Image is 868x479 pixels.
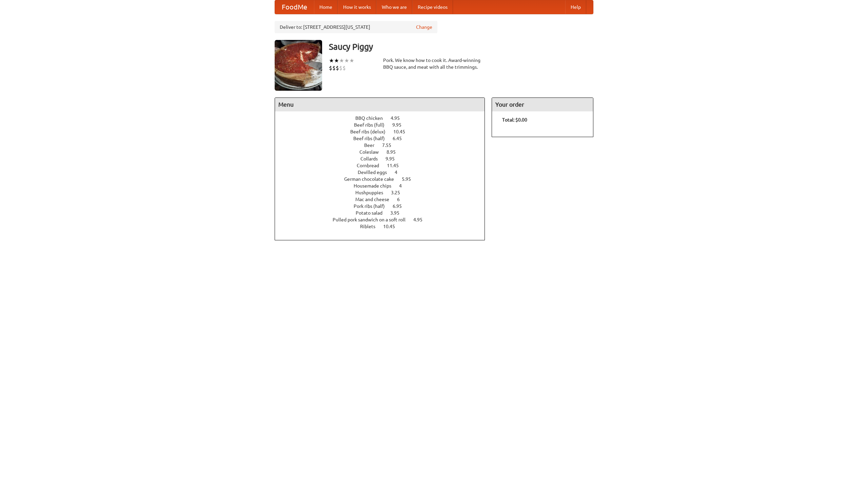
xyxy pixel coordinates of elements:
li: ★ [349,57,354,64]
li: ★ [344,57,349,64]
span: 8.95 [387,149,402,155]
a: Beef ribs (half) 6.45 [353,136,414,141]
h4: Menu [275,98,485,111]
b: Total: $0.00 [502,117,527,123]
span: 6 [397,197,407,202]
span: 9.95 [386,156,401,161]
a: Beef ribs (delux) 10.45 [350,129,418,134]
a: Who we are [376,0,412,14]
a: Hushpuppies 3.25 [355,190,413,195]
span: Collards [360,156,384,161]
li: ★ [339,57,344,64]
a: Recipe videos [412,0,453,14]
span: Devilled eggs [358,170,394,175]
span: Beef ribs (delux) [350,129,392,134]
a: FoodMe [275,0,314,14]
span: Cornbread [357,163,386,168]
a: German chocolate cake 5.95 [344,176,423,182]
span: 4 [399,183,409,189]
h3: Saucy Piggy [329,40,593,53]
a: Riblets 10.45 [360,224,408,229]
a: Coleslaw 8.95 [359,149,408,155]
li: $ [342,64,346,72]
span: 6.45 [393,136,409,141]
a: Devilled eggs 4 [358,170,410,175]
li: ★ [334,57,339,64]
span: 11.45 [387,163,406,168]
a: Potato salad 3.95 [356,210,412,216]
span: Potato salad [356,210,389,216]
li: $ [332,64,336,72]
span: 7.55 [382,143,398,148]
a: How it works [338,0,376,14]
a: Home [314,0,338,14]
span: German chocolate cake [344,176,401,182]
a: Change [416,24,432,30]
span: Mac and cheese [355,197,396,202]
span: Coleslaw [359,149,386,155]
a: Housemade chips 4 [354,183,414,189]
span: Riblets [360,224,382,229]
a: Help [565,0,586,14]
span: 9.95 [392,122,408,128]
a: Pork ribs (half) 6.95 [354,203,414,209]
span: 4 [395,170,404,175]
span: 4.95 [391,115,407,121]
span: 10.45 [393,129,412,134]
a: Mac and cheese 6 [355,197,412,202]
a: Beef ribs (full) 9.95 [354,122,414,128]
div: Deliver to: [STREET_ADDRESS][US_STATE] [275,21,437,33]
span: 3.25 [391,190,407,195]
li: $ [336,64,339,72]
span: 4.95 [413,217,429,222]
span: 10.45 [383,224,402,229]
a: Cornbread 11.45 [357,163,411,168]
div: Pork. We know how to cook it. Award-winning BBQ sauce, and meat with all the trimmings. [383,57,485,70]
span: Pulled pork sandwich on a soft roll [333,217,412,222]
a: Collards 9.95 [360,156,407,161]
a: Beer 7.55 [364,143,404,148]
span: Housemade chips [354,183,398,189]
img: angular.jpg [275,40,322,91]
span: 3.95 [390,210,406,216]
span: 5.95 [402,176,418,182]
li: ★ [329,57,334,64]
span: Hushpuppies [355,190,390,195]
li: $ [329,64,332,72]
span: Beef ribs (full) [354,122,391,128]
span: Beef ribs (half) [353,136,392,141]
span: Beer [364,143,381,148]
span: Pork ribs (half) [354,203,392,209]
h4: Your order [492,98,593,111]
a: BBQ chicken 4.95 [355,115,412,121]
li: $ [339,64,342,72]
span: BBQ chicken [355,115,390,121]
span: 6.95 [393,203,409,209]
a: Pulled pork sandwich on a soft roll 4.95 [333,217,435,222]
